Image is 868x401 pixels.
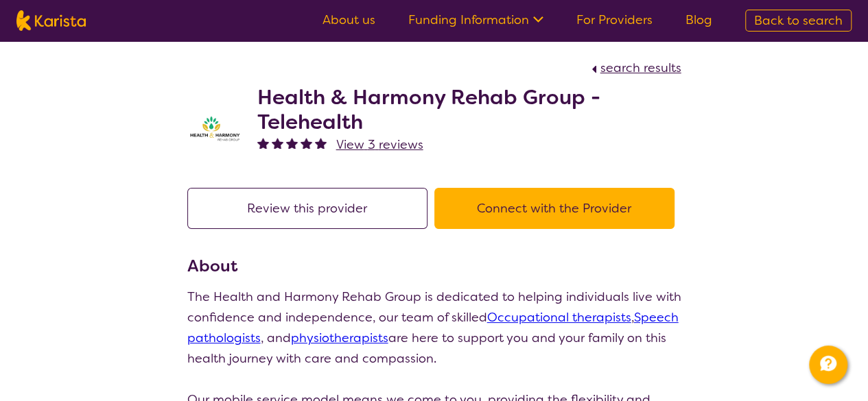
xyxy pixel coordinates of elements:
[301,137,312,149] img: fullstar
[809,345,847,384] button: Channel Menu
[588,60,681,76] a: search results
[272,137,283,149] img: fullstar
[187,254,681,278] h3: About
[745,10,852,32] a: Back to search
[487,309,631,326] a: Occupational therapists
[685,12,712,28] a: Blog
[576,12,653,28] a: For Providers
[336,134,423,155] a: View 3 reviews
[16,10,86,31] img: Karista logo
[286,137,298,149] img: fullstar
[322,12,375,28] a: About us
[187,200,434,217] a: Review this provider
[187,114,242,142] img: ztak9tblhgtrn1fit8ap.png
[315,137,327,149] img: fullstar
[257,85,681,134] h2: Health & Harmony Rehab Group - Telehealth
[291,330,388,346] a: physiotherapists
[257,137,269,149] img: fullstar
[754,12,843,29] span: Back to search
[187,287,681,369] p: The Health and Harmony Rehab Group is dedicated to helping individuals live with confidence and i...
[336,136,423,153] span: View 3 reviews
[434,188,675,229] button: Connect with the Provider
[187,188,427,229] button: Review this provider
[600,60,681,76] span: search results
[434,200,681,217] a: Connect with the Provider
[408,12,543,28] a: Funding Information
